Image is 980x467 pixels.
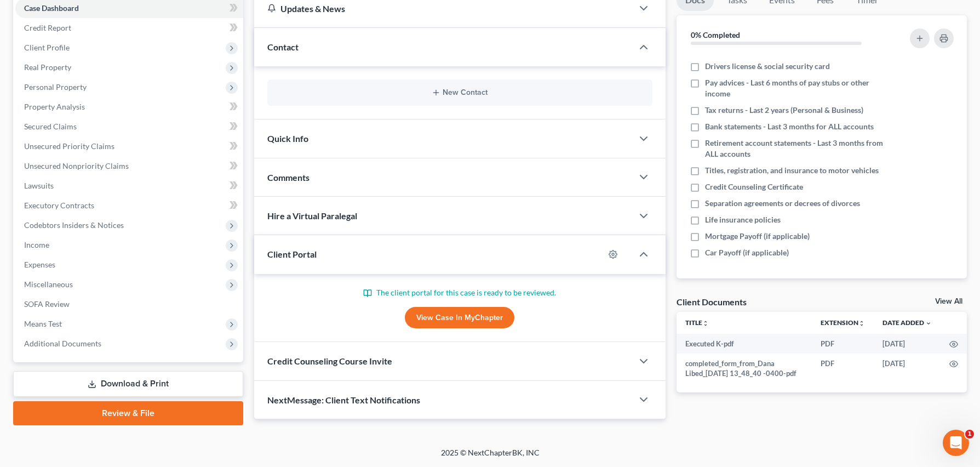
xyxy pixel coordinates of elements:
[24,299,70,309] span: SOFA Review
[24,122,77,131] span: Secured Claims
[705,198,860,209] span: Separation agreements or decrees of divorces
[965,430,974,438] span: 1
[705,121,874,132] span: Bank statements - Last 3 months for ALL accounts
[943,430,969,456] iframe: Intercom live chat
[24,23,71,32] span: Credit Report
[267,210,357,221] span: Hire a Virtual Paralegal
[24,181,54,190] span: Lawsuits
[705,214,781,225] span: Life insurance policies
[15,156,243,176] a: Unsecured Nonpriority Claims
[24,240,49,249] span: Income
[24,3,79,13] span: Case Dashboard
[874,334,941,354] td: [DATE]
[24,319,62,328] span: Means Test
[858,320,865,327] i: unfold_more
[677,296,747,307] div: Client Documents
[15,196,243,215] a: Executory Contracts
[24,161,129,170] span: Unsecured Nonpriority Claims
[882,318,932,327] a: Date Added expand_more
[685,318,709,327] a: Titleunfold_more
[24,339,101,348] span: Additional Documents
[15,97,243,117] a: Property Analysis
[24,102,85,111] span: Property Analysis
[267,172,310,183] span: Comments
[267,3,619,14] div: Updates & News
[267,133,308,144] span: Quick Info
[812,334,874,354] td: PDF
[178,447,803,467] div: 2025 © NextChapterBK, INC
[267,249,317,259] span: Client Portal
[821,318,865,327] a: Extensionunfold_more
[24,220,124,230] span: Codebtors Insiders & Notices
[405,307,514,329] a: View Case in MyChapter
[15,136,243,156] a: Unsecured Priority Claims
[24,280,73,289] span: Miscellaneous
[812,354,874,384] td: PDF
[267,287,652,298] p: The client portal for this case is ready to be reviewed.
[705,61,830,72] span: Drivers license & social security card
[267,356,392,366] span: Credit Counseling Course Invite
[705,181,803,192] span: Credit Counseling Certificate
[267,395,420,405] span: NextMessage: Client Text Notifications
[13,371,243,397] a: Download & Print
[24,43,70,52] span: Client Profile
[24,62,71,72] span: Real Property
[691,30,740,39] strong: 0% Completed
[276,88,643,97] button: New Contact
[24,82,87,92] span: Personal Property
[15,18,243,38] a: Credit Report
[267,42,299,52] span: Contact
[13,401,243,425] a: Review & File
[935,298,962,305] a: View All
[702,320,709,327] i: unfold_more
[677,354,812,384] td: completed_form_from_Dana Libed_[DATE] 13_48_40 -0400-pdf
[705,105,863,116] span: Tax returns - Last 2 years (Personal & Business)
[15,176,243,196] a: Lawsuits
[15,294,243,314] a: SOFA Review
[705,231,810,242] span: Mortgage Payoff (if applicable)
[15,117,243,136] a: Secured Claims
[874,354,941,384] td: [DATE]
[24,260,55,269] span: Expenses
[925,320,932,327] i: expand_more
[677,334,812,354] td: Executed K-pdf
[705,165,879,176] span: Titles, registration, and insurance to motor vehicles
[24,141,114,151] span: Unsecured Priority Claims
[705,77,885,99] span: Pay advices - Last 6 months of pay stubs or other income
[705,138,885,160] span: Retirement account statements - Last 3 months from ALL accounts
[705,247,789,258] span: Car Payoff (if applicable)
[24,201,94,210] span: Executory Contracts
